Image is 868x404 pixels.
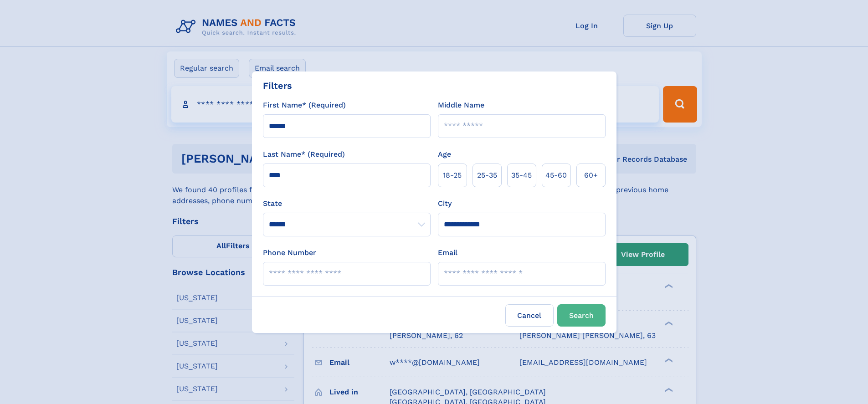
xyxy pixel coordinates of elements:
[263,79,292,92] div: Filters
[545,170,567,181] span: 45‑60
[443,170,462,181] span: 18‑25
[438,247,457,258] label: Email
[263,149,345,160] label: Last Name* (Required)
[477,170,497,181] span: 25‑35
[438,100,484,111] label: Middle Name
[263,100,346,111] label: First Name* (Required)
[263,247,316,258] label: Phone Number
[263,198,431,209] label: State
[584,170,598,181] span: 60+
[438,149,451,160] label: Age
[438,198,452,209] label: City
[557,304,606,327] button: Search
[511,170,532,181] span: 35‑45
[505,304,554,327] label: Cancel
